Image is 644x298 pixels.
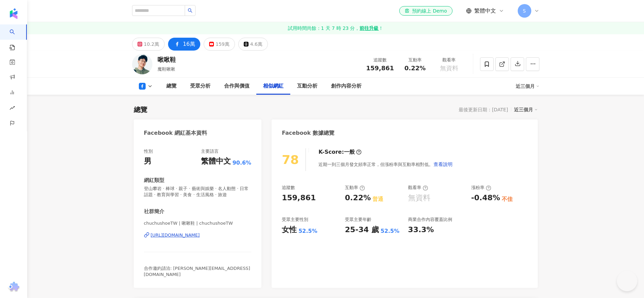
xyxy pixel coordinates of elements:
[617,271,637,291] iframe: Help Scout Beacon - Open
[201,156,231,167] div: 繁體中文
[144,129,207,137] div: Facebook 網紅基本資料
[366,64,394,72] span: 159,861
[282,153,299,167] div: 78
[331,82,362,90] div: 創作內容分析
[440,65,458,72] span: 無資料
[372,195,383,203] div: 普通
[144,186,252,198] span: 登山攀岩 · 棒球 · 親子 · 藝術與娛樂 · 名人動態 · 日常話題 · 教育與學習 · 美食 · 生活風格 · 旅遊
[366,57,394,63] div: 追蹤數
[216,39,229,49] div: 159萬
[132,38,165,51] button: 10.2萬
[459,107,508,112] div: 最後更新日期：[DATE]
[436,57,462,63] div: 觀看率
[523,7,526,15] span: S
[471,193,500,203] div: -0.48%
[10,24,23,51] a: search
[144,220,252,226] span: chuchushoeTW | 啾啾鞋 | chuchushoeTW
[144,177,164,184] div: 網紅類型
[408,225,434,235] div: 33.3%
[282,185,295,191] div: 追蹤數
[404,65,425,72] span: 0.22%
[144,39,159,49] div: 10.2萬
[158,55,176,64] div: 啾啾鞋
[514,105,538,114] div: 近三個月
[201,148,219,154] div: 主要語言
[471,185,491,191] div: 漲粉率
[144,148,153,154] div: 性別
[282,129,334,137] div: Facebook 數據總覽
[238,38,268,51] button: 4.6萬
[344,148,355,156] div: 一般
[158,67,175,72] span: 魔鞋啾啾
[233,159,252,167] span: 90.6%
[282,217,308,223] div: 受眾主要性別
[474,7,496,15] span: 繁體中文
[502,195,513,203] div: 不佳
[144,232,252,238] a: [URL][DOMAIN_NAME]
[408,217,452,223] div: 商業合作內容覆蓋比例
[298,227,317,235] div: 52.5%
[151,232,200,238] div: [URL][DOMAIN_NAME]
[144,156,151,167] div: 男
[297,82,317,90] div: 互動分析
[282,225,297,235] div: 女性
[381,227,400,235] div: 52.5%
[433,157,453,171] button: 查看說明
[434,162,453,167] span: 查看說明
[144,208,164,215] div: 社群簡介
[190,82,210,90] div: 受眾分析
[204,38,235,51] button: 159萬
[7,282,20,293] img: chrome extension
[27,22,644,34] a: 試用時間尚餘：1 天 7 時 23 分，前往升級！
[134,105,147,114] div: 總覽
[188,8,192,13] span: search
[250,39,262,49] div: 4.6萬
[224,82,250,90] div: 合作與價值
[168,38,200,51] button: 16萬
[144,266,250,277] span: 合作邀約請洽: [PERSON_NAME][EMAIL_ADDRESS][DOMAIN_NAME]
[516,81,539,92] div: 近三個月
[345,193,371,203] div: 0.22%
[345,225,379,235] div: 25-34 歲
[318,157,453,171] div: 近期一到三個月發文頻率正常，但漲粉率與互動率相對低。
[166,82,177,90] div: 總覽
[345,185,365,191] div: 互動率
[405,7,447,14] div: 預約線上 Demo
[282,193,316,203] div: 159,861
[360,25,379,32] strong: 前往升級
[402,57,428,63] div: 互動率
[132,54,152,74] img: KOL Avatar
[408,193,430,203] div: 無資料
[8,8,19,19] img: logo icon
[399,6,452,16] a: 預約線上 Demo
[10,101,15,116] span: rise
[318,148,362,156] div: K-Score :
[345,217,371,223] div: 受眾主要年齡
[183,39,195,49] div: 16萬
[263,82,283,90] div: 相似網紅
[408,185,428,191] div: 觀看率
